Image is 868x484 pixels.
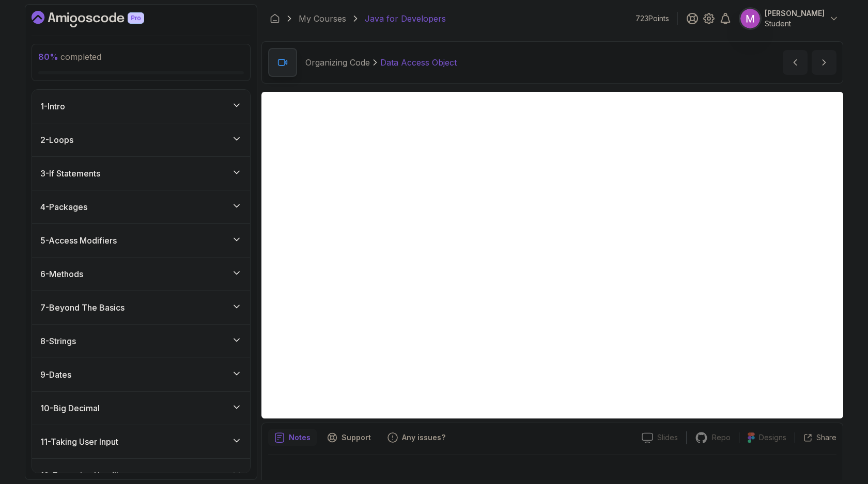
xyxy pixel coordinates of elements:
[321,429,377,446] button: Support button
[289,432,311,443] p: Notes
[402,432,445,443] p: Any issues?
[783,50,808,75] button: previous content
[765,8,825,19] p: [PERSON_NAME]
[795,432,836,443] button: Share
[816,432,836,443] p: Share
[825,443,858,474] iframe: chat widget
[32,90,250,123] button: 1-Intro
[32,291,250,324] button: 7-Beyond The Basics
[765,19,825,29] p: Student
[32,392,250,425] button: 10-Big Decimal
[40,100,65,112] h3: 1 - Intro
[381,429,452,446] button: Feedback button
[740,8,839,29] button: user profile image[PERSON_NAME]Student
[759,432,786,443] p: Designs
[740,9,760,28] img: user profile image
[32,157,250,190] button: 3-If Statements
[299,12,346,25] a: My Courses
[40,201,87,213] h3: 4 - Packages
[268,429,317,446] button: notes button
[40,234,117,247] h3: 5 - Access Modifiers
[32,358,250,391] button: 9-Dates
[40,368,71,381] h3: 9 - Dates
[40,335,76,347] h3: 8 - Strings
[32,123,250,156] button: 2-Loops
[40,268,83,280] h3: 6 - Methods
[305,56,370,69] p: Organizing Code
[270,13,280,24] a: Dashboard
[32,425,250,458] button: 11-Taking User Input
[40,435,118,448] h3: 11 - Taking User Input
[32,11,168,27] a: Dashboard
[812,50,836,75] button: next content
[380,56,457,69] p: Data Access Object
[32,325,250,358] button: 8-Strings
[40,134,73,146] h3: 2 - Loops
[32,190,250,223] button: 4-Packages
[38,52,101,62] span: completed
[40,301,125,314] h3: 7 - Beyond The Basics
[40,402,100,414] h3: 10 - Big Decimal
[38,52,58,62] span: 80 %
[40,167,100,180] h3: 3 - If Statements
[672,223,858,438] iframe: chat widget
[32,224,250,257] button: 5-Access Modifiers
[636,13,669,24] p: 723 Points
[32,257,250,291] button: 6-Methods
[40,469,128,481] h3: 12 - Exception Handling
[261,92,843,418] iframe: 5 - Data Access Object
[342,432,371,443] p: Support
[712,432,731,443] p: Repo
[657,432,678,443] p: Slides
[365,12,446,25] p: Java for Developers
